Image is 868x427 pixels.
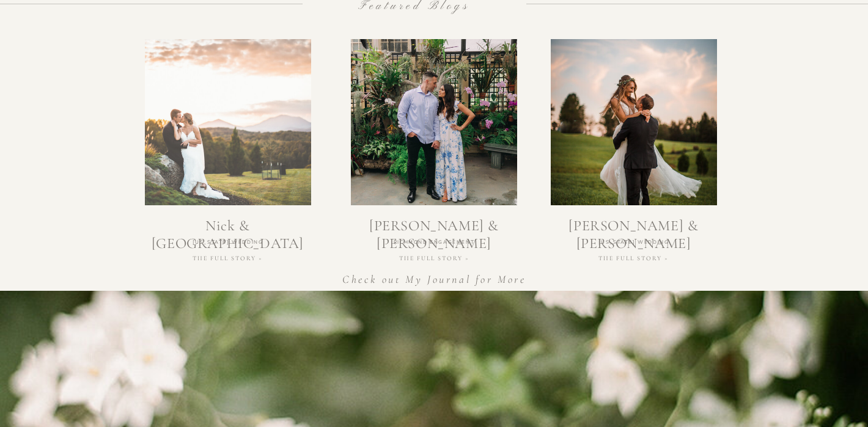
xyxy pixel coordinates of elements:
h3: [US_STATE] Wedding [145,238,311,247]
a: [PERSON_NAME] & [PERSON_NAME] [550,217,717,234]
a: The Full Story » [351,255,517,269]
a: The Full Story » [551,255,717,269]
a: The Full Story » [145,255,311,269]
h3: Richmond Engagement [351,238,517,247]
a: Nick & [GEOGRAPHIC_DATA] [144,217,311,234]
a: [PERSON_NAME] & [PERSON_NAME] [350,217,518,234]
h3: [US_STATE] Wedding [551,238,716,247]
a: Check out My Journal for More [230,269,638,288]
